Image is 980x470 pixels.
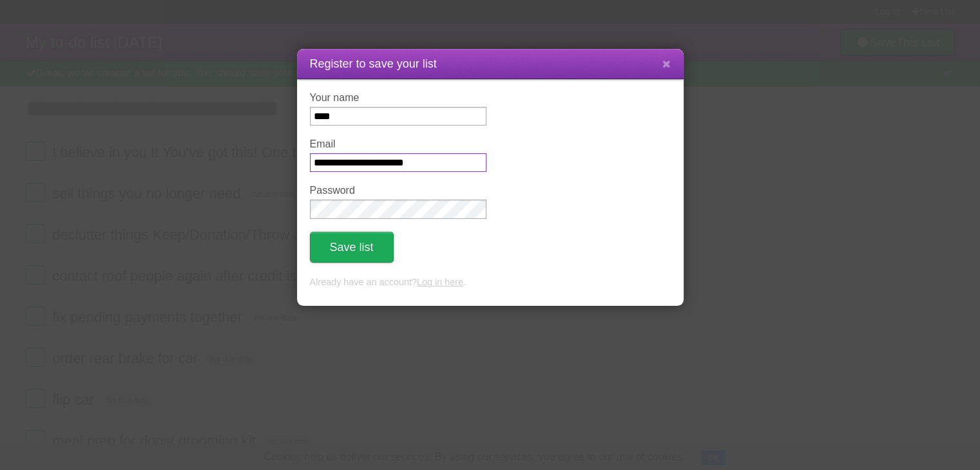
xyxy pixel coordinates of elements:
button: Save list [310,232,394,263]
label: Password [310,185,486,196]
a: Log in here [417,277,463,287]
h1: Register to save your list [310,55,671,73]
label: Your name [310,92,486,104]
label: Email [310,138,486,150]
p: Already have an account? . [310,276,671,290]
